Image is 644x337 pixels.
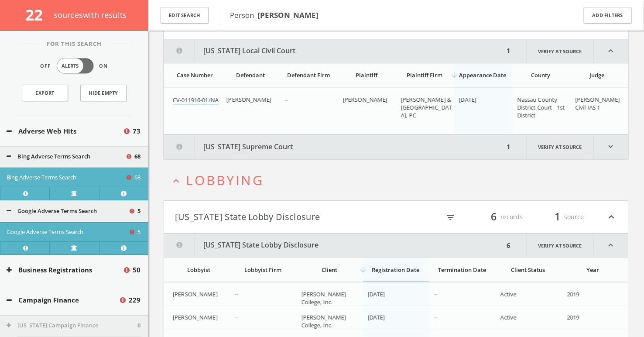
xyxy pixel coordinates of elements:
[555,210,561,224] font: 1
[49,187,99,200] a: Verify at source
[507,46,511,55] font: 1
[7,126,123,136] button: Adverse Web Hits
[7,295,119,305] button: Campaign Finance
[507,142,511,151] font: 1
[401,71,449,79] div: Plaintiff Firm
[173,96,219,104] font: CV-011916-01/NA
[343,71,391,79] div: Plaintiff
[459,71,507,79] div: Appearance Date
[41,62,51,70] span: Off
[226,96,271,103] span: [PERSON_NAME]
[137,207,140,216] span: 5
[134,173,140,181] font: 68
[204,240,319,250] font: [US_STATE] State Lobby Disclosure
[575,96,620,111] span: [PERSON_NAME] Civil IAS 1
[517,71,565,79] div: County
[186,171,264,189] span: Lobbying
[606,241,616,250] font: expand_less
[175,210,396,224] button: [US_STATE] State Lobby Disclosure
[527,234,594,257] a: Verify at source
[80,85,127,101] button: Hide Empty
[54,10,127,20] span: source s with results
[173,96,219,105] a: CV-011916-01/NA
[7,265,123,275] button: Business Registrations
[322,266,337,274] font: Client
[164,39,504,63] button: [US_STATE] Local Civil Court
[450,71,459,79] font: arrow_downward
[434,313,438,321] font: --
[501,213,523,221] font: records
[438,266,486,274] font: Termination Date
[301,290,346,306] font: [PERSON_NAME] College, Inc.
[517,96,565,119] span: Nassau County District Court - 1st District
[22,85,68,101] a: Export
[511,266,545,274] font: Client Status
[164,234,504,257] button: [US_STATE] State Lobby Disclosure
[7,152,125,161] button: Bing Adverse Terms Search
[359,265,367,274] font: arrow_downward
[343,96,388,103] span: [PERSON_NAME]
[401,96,452,119] font: [PERSON_NAME] & [GEOGRAPHIC_DATA], PC
[188,266,211,274] font: Lobbyist
[173,313,218,321] font: [PERSON_NAME]
[606,211,617,223] font: expand_less
[7,207,128,216] button: Google Adverse Terms Search
[584,7,632,24] button: Add Filters
[567,313,580,321] font: 2019
[500,313,517,321] font: Active
[368,313,385,321] font: [DATE]
[49,241,99,254] a: Verify at source
[527,135,594,159] a: Verify at source
[177,71,213,79] font: Case Number
[606,46,616,55] font: expand_less
[565,213,584,221] font: source
[459,96,476,103] span: [DATE]
[527,39,594,63] a: Verify at source
[7,228,83,236] font: Google Adverse Terms Search
[133,126,140,136] span: 73
[257,10,319,20] b: [PERSON_NAME]
[204,46,296,55] font: [US_STATE] Local Civil Court
[230,10,319,20] span: Person
[175,211,320,223] font: [US_STATE] State Lobby Disclosure
[161,7,209,24] button: Edit Search
[99,62,108,70] span: On
[587,266,599,274] font: Year
[164,88,629,134] div: grid
[491,210,497,224] font: 6
[134,152,140,161] span: 68
[507,241,511,250] font: 6
[538,48,582,55] font: Verify at source
[25,4,50,25] span: 22
[133,265,140,275] span: 50
[538,144,582,150] font: Verify at source
[7,173,76,181] font: Bing Adverse Terms Search
[284,71,333,79] div: Defendant Firm
[575,71,620,79] div: Judge
[445,213,455,222] font: filter_list
[164,135,504,159] button: [US_STATE] Supreme Court
[7,173,125,182] button: Bing Adverse Terms Search
[567,290,580,298] font: 2019
[372,266,420,274] font: Registration Date
[226,71,275,79] div: Defendant
[204,142,293,151] font: [US_STATE] Supreme Court
[137,228,140,236] font: 5
[538,242,582,249] font: Verify at source
[137,321,140,329] font: 0
[170,173,629,187] button: expand_lessLobbying
[7,321,137,330] button: [US_STATE] Campaign Finance
[235,290,238,298] font: --
[368,290,385,298] font: [DATE]
[173,290,218,298] font: [PERSON_NAME]
[434,290,438,298] font: --
[301,313,346,329] font: [PERSON_NAME] College, Inc.
[40,40,108,48] span: For This Search
[170,175,182,187] font: expand_less
[129,295,140,305] span: 229
[7,228,128,237] button: Google Adverse Terms Search
[235,313,238,321] font: --
[245,266,282,274] font: Lobbyist Firm
[285,96,288,103] font: --
[606,142,616,151] font: expand_more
